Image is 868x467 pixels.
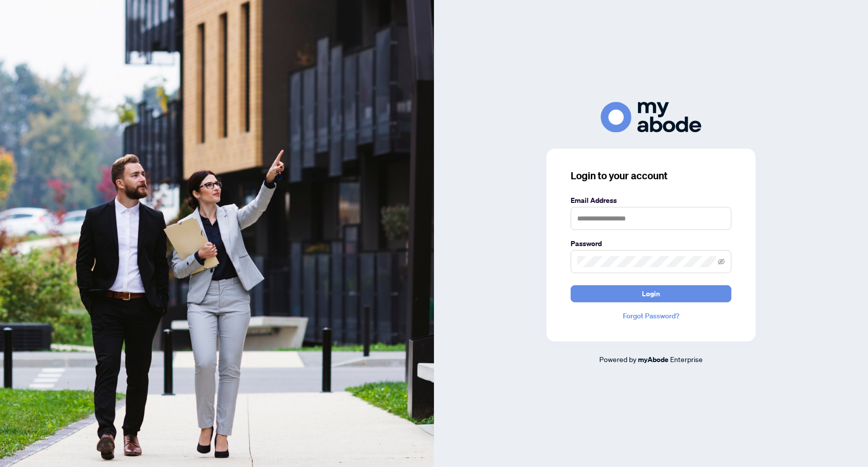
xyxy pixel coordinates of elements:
[571,285,731,302] button: Login
[718,258,725,265] span: eye-invisible
[670,355,703,364] span: Enterprise
[571,238,731,249] label: Password
[642,286,660,302] span: Login
[571,195,731,206] label: Email Address
[571,169,731,183] h3: Login to your account
[599,355,636,364] span: Powered by
[638,354,669,365] a: myAbode
[571,310,731,321] a: Forgot Password?
[601,102,701,133] img: ma-logo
